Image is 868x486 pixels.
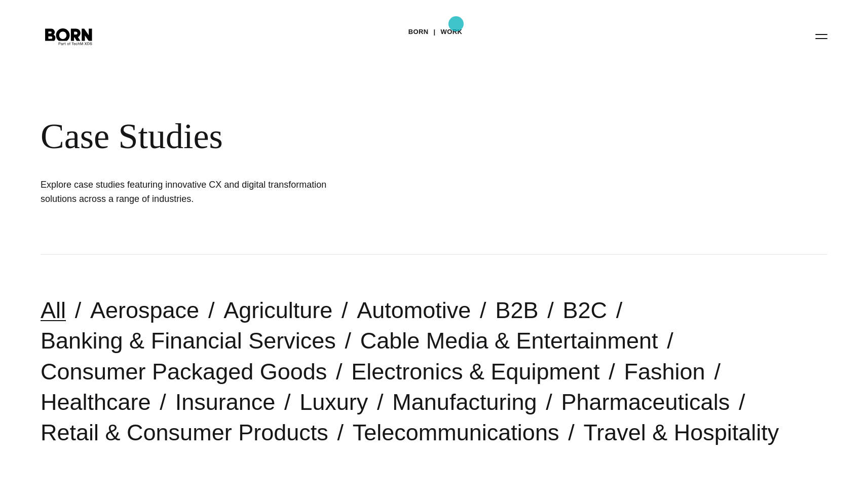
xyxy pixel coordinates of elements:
div: Case Studies [41,116,618,157]
a: BORN [408,24,429,40]
button: Open [809,25,834,47]
a: All [41,297,66,323]
h1: Explore case studies featuring innovative CX and digital transformation solutions across a range ... [41,178,345,206]
a: Retail & Consumer Products [41,420,328,445]
a: Aerospace [90,297,199,323]
a: B2C [562,297,607,323]
a: B2B [495,297,538,323]
a: Healthcare [41,389,151,415]
a: Fashion [624,359,705,385]
a: Automotive [357,297,471,323]
a: Luxury [299,389,368,415]
a: Telecommunications [353,420,559,445]
a: Insurance [175,389,276,415]
a: Electronics & Equipment [351,359,599,385]
a: Manufacturing [392,389,537,415]
a: Cable Media & Entertainment [360,328,658,354]
a: Banking & Financial Services [41,328,336,354]
a: Pharmaceuticals [561,389,730,415]
a: Travel & Hospitality [583,420,779,445]
a: Agriculture [223,297,332,323]
a: Consumer Packaged Goods [41,359,327,385]
a: Work [441,24,463,40]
